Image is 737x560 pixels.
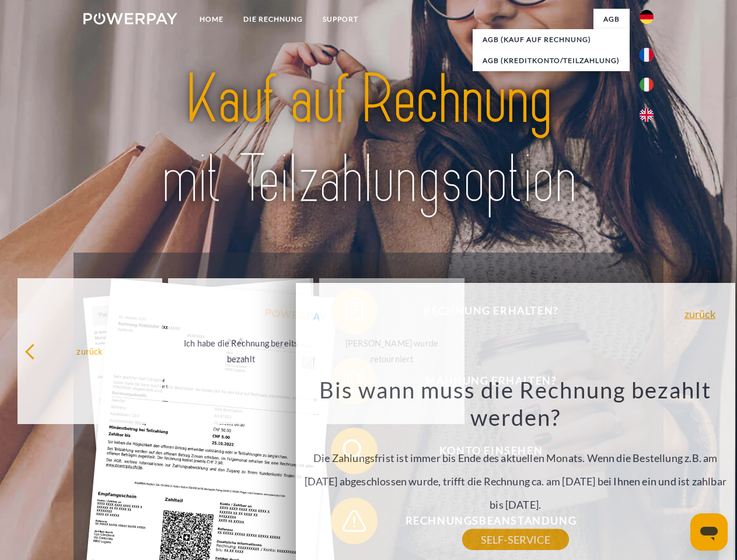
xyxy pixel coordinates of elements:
a: AGB (Kreditkonto/Teilzahlung) [473,50,630,71]
a: AGB (Kauf auf Rechnung) [473,29,630,50]
a: Home [190,9,233,30]
a: agb [593,9,630,30]
img: de [640,10,654,24]
iframe: Schaltfläche zum Öffnen des Messaging-Fensters [690,513,728,551]
img: it [640,78,654,92]
div: Ich habe die Rechnung bereits bezahlt [175,335,306,367]
div: Die Zahlungsfrist ist immer bis Ende des aktuellen Monats. Wenn die Bestellung z.B. am [DATE] abg... [302,376,728,540]
img: logo-powerpay-white.svg [83,13,177,24]
a: DIE RECHNUNG [233,9,313,30]
img: en [640,108,654,122]
img: fr [640,48,654,62]
a: SELF-SERVICE [462,529,569,550]
img: title-powerpay_de.svg [111,56,626,223]
h3: Bis wann muss die Rechnung bezahlt werden? [302,376,728,432]
div: zurück [25,343,156,359]
a: SUPPORT [313,9,368,30]
a: zurück [684,309,715,319]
